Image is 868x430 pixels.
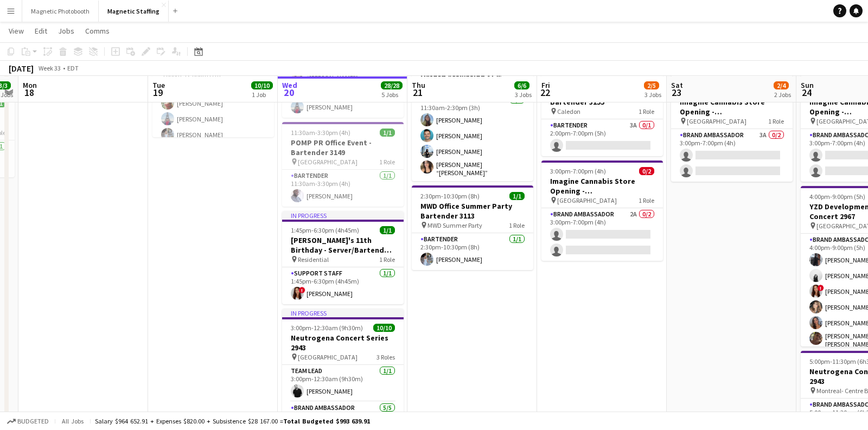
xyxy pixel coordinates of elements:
[85,26,110,36] span: Comms
[298,255,329,264] span: Residential
[412,56,533,181] app-job-card: 11:30am-2:30pm (3h)4/4Oxford Activation 3126 [GEOGRAPHIC_DATA]1 RoleBrand Ambassador4/411:30am-2:...
[99,1,169,22] button: Magnetic Staffing
[282,122,404,207] app-job-card: 11:30am-3:30pm (4h)1/1POMP PR Office Event - Bartender 3149 [GEOGRAPHIC_DATA]1 RoleBartender1/111...
[541,208,663,261] app-card-role: Brand Ambassador2A0/23:00pm-7:00pm (4h)
[251,81,273,89] span: 10/10
[381,91,402,99] div: 5 Jobs
[509,192,525,200] span: 1/1
[81,24,114,38] a: Comms
[671,80,683,90] span: Sat
[280,86,297,99] span: 20
[298,353,358,361] span: [GEOGRAPHIC_DATA]
[412,185,533,270] app-job-card: 2:30pm-10:30pm (8h)1/1MWD Office Summer Party Bartender 3113 MWD Summer Party1 RoleBartender1/12:...
[299,287,305,293] span: !
[67,64,79,72] div: EDT
[282,80,297,90] span: Wed
[17,418,49,425] span: Budgeted
[9,26,24,36] span: View
[639,196,654,204] span: 1 Role
[282,365,404,402] app-card-role: Team Lead1/13:00pm-12:30am (9h30m)[PERSON_NAME]
[541,176,663,196] h3: Imagine Cannabis Store Opening - [GEOGRAPHIC_DATA]
[23,80,37,90] span: Mon
[95,417,370,425] div: Salary $964 652.91 + Expenses $820.00 + Subsistence $28 167.00 =
[540,86,550,99] span: 22
[282,309,404,317] div: In progress
[412,201,533,221] h3: MWD Office Summer Party Bartender 3113
[669,86,683,99] span: 23
[410,86,425,99] span: 21
[644,91,661,99] div: 3 Jobs
[54,24,79,38] a: Jobs
[412,80,425,90] span: Thu
[373,324,395,332] span: 10/10
[639,167,654,175] span: 0/2
[774,81,789,89] span: 2/4
[541,161,663,261] app-job-card: 3:00pm-7:00pm (4h)0/2Imagine Cannabis Store Opening - [GEOGRAPHIC_DATA] [GEOGRAPHIC_DATA]1 RoleBr...
[21,86,37,99] span: 18
[30,24,52,38] a: Edit
[541,72,663,156] app-job-card: 2:00pm-7:00pm (5h)0/1[PERSON_NAME] x BMW Bartender 3155 Caledon1 RoleBartender3A0/12:00pm-7:00pm ...
[420,192,480,200] span: 2:30pm-10:30pm (8h)
[550,167,606,175] span: 3:00pm-7:00pm (4h)
[427,221,482,229] span: MWD Summer Party
[151,86,165,99] span: 19
[291,129,350,137] span: 11:30am-3:30pm (4h)
[541,80,550,90] span: Fri
[671,129,793,182] app-card-role: Brand Ambassador3A0/23:00pm-7:00pm (4h)
[282,211,404,304] app-job-card: In progress1:45pm-6:30pm (4h45m)1/1[PERSON_NAME]'s 11th Birthday - Server/Bartender 3104 Resident...
[282,267,404,304] app-card-role: Support Staff1/11:45pm-6:30pm (4h45m)![PERSON_NAME]
[152,80,165,90] span: Tue
[671,81,793,182] app-job-card: 3:00pm-7:00pm (4h)0/2Imagine Cannabis Store Opening - [GEOGRAPHIC_DATA] [GEOGRAPHIC_DATA]1 RoleBr...
[639,107,654,115] span: 1 Role
[514,81,529,89] span: 6/6
[809,192,865,201] span: 4:00pm-9:00pm (5h)
[376,353,395,361] span: 3 Roles
[9,63,34,74] div: [DATE]
[380,129,395,137] span: 1/1
[379,255,395,264] span: 1 Role
[818,285,824,291] span: !
[768,117,784,125] span: 1 Role
[291,324,373,332] span: 3:00pm-12:30am (9h30m) (Thu)
[60,417,86,425] span: All jobs
[687,117,746,125] span: [GEOGRAPHIC_DATA]
[252,91,272,99] div: 1 Job
[412,233,533,270] app-card-role: Bartender1/12:30pm-10:30pm (8h)[PERSON_NAME]
[381,81,403,89] span: 28/28
[541,119,663,156] app-card-role: Bartender3A0/12:00pm-7:00pm (5h)
[283,417,370,425] span: Total Budgeted $993 639.91
[58,26,74,36] span: Jobs
[801,80,814,90] span: Sun
[379,158,395,166] span: 1 Role
[799,86,814,99] span: 24
[644,81,659,89] span: 2/5
[282,333,404,352] h3: Neutrogena Concert Series 2943
[282,170,404,207] app-card-role: Bartender1/111:30am-3:30pm (4h)[PERSON_NAME]
[4,24,28,38] a: View
[380,226,395,234] span: 1/1
[36,64,63,72] span: Week 33
[152,61,274,161] app-card-role: Brand Ambassador5/55:00pm-12:00am (7h)[PERSON_NAME][PERSON_NAME][PERSON_NAME][PERSON_NAME]
[557,107,580,115] span: Caledon
[412,94,533,181] app-card-role: Brand Ambassador4/411:30am-2:30pm (3h)[PERSON_NAME][PERSON_NAME][PERSON_NAME][PERSON_NAME] “[PERS...
[291,226,359,234] span: 1:45pm-6:30pm (4h45m)
[22,1,99,22] button: Magnetic Photobooth
[282,235,404,255] h3: [PERSON_NAME]'s 11th Birthday - Server/Bartender 3104
[282,211,404,220] div: In progress
[5,415,50,427] button: Budgeted
[509,221,525,229] span: 1 Role
[557,196,617,204] span: [GEOGRAPHIC_DATA]
[35,26,47,36] span: Edit
[774,91,791,99] div: 2 Jobs
[515,91,532,99] div: 3 Jobs
[671,97,793,117] h3: Imagine Cannabis Store Opening - [GEOGRAPHIC_DATA]
[298,158,358,166] span: [GEOGRAPHIC_DATA]
[282,138,404,157] h3: POMP PR Office Event - Bartender 3149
